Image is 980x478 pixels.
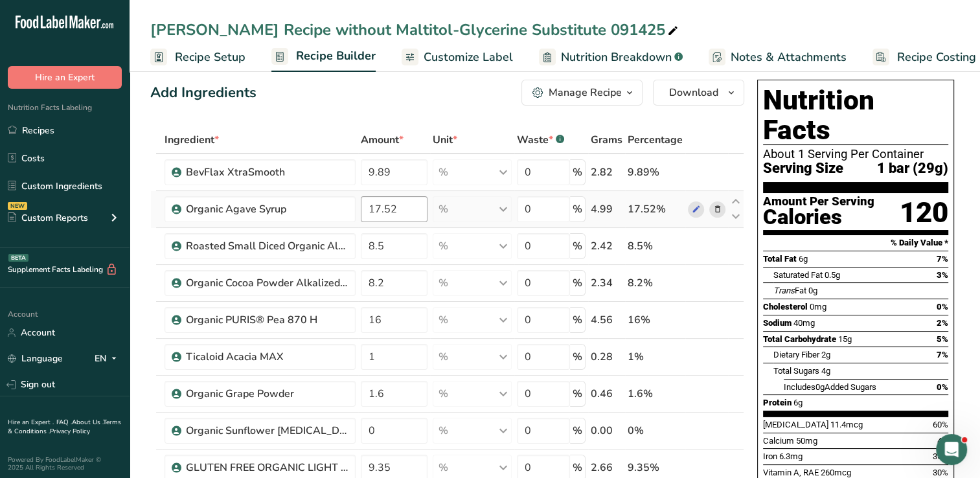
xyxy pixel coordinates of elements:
[731,49,847,66] span: Notes & Attachments
[937,318,948,328] span: 2%
[821,468,851,477] span: 260mcg
[763,398,792,407] span: Protein
[784,382,876,392] span: Includes Added Sugars
[937,254,948,264] span: 7%
[872,43,976,72] a: Recipe Costing
[900,196,948,230] div: 120
[815,382,825,392] span: 0g
[763,318,792,328] span: Sodium
[591,460,622,475] div: 2.66
[810,302,826,312] span: 0mg
[521,80,643,106] button: Manage Recipe
[763,196,874,208] div: Amount Per Serving
[825,270,840,280] span: 0.5g
[591,132,622,148] span: Grams
[808,286,817,295] span: 0g
[186,312,348,328] div: Organic PURIS® Pea 870 H
[779,451,803,461] span: 6.3mg
[8,418,121,436] a: Terms & Conditions .
[793,318,815,328] span: 40mg
[937,350,948,359] span: 7%
[561,49,672,66] span: Nutrition Breakdown
[591,275,622,291] div: 2.34
[186,201,348,217] div: Organic Agave Syrup
[591,165,622,180] div: 2.82
[628,349,683,365] div: 1%
[56,418,72,427] a: FAQ .
[186,349,348,365] div: Ticaloid Acacia MAX
[669,85,718,100] span: Download
[165,132,219,148] span: Ingredient
[933,451,948,461] span: 35%
[796,436,817,446] span: 50mg
[591,349,622,365] div: 0.28
[549,85,622,100] div: Manage Recipe
[591,312,622,328] div: 4.56
[591,386,622,402] div: 0.46
[539,43,683,72] a: Nutrition Breakdown
[937,382,948,392] span: 0%
[424,49,513,66] span: Customize Label
[897,49,976,66] span: Recipe Costing
[175,49,245,66] span: Recipe Setup
[591,238,622,254] div: 2.42
[8,211,88,225] div: Custom Reports
[186,165,348,180] div: BevFlax XtraSmooth
[517,132,564,148] div: Waste
[773,270,823,280] span: Saturated Fat
[186,423,348,438] div: Organic Sunflower [MEDICAL_DATA] Liquid - LECICO Sun 400 Organic
[821,366,830,376] span: 4g
[8,347,63,370] a: Language
[877,161,948,177] span: 1 bar (29g)
[773,366,819,376] span: Total Sugars
[821,350,830,359] span: 2g
[186,238,348,254] div: Roasted Small Diced Organic Almonds
[628,275,683,291] div: 8.2%
[628,423,683,438] div: 0%
[763,235,948,251] section: % Daily Value *
[150,82,256,104] div: Add Ingredients
[361,132,404,148] span: Amount
[773,350,819,359] span: Dietary Fiber
[773,286,806,295] span: Fat
[8,418,54,427] a: Hire an Expert .
[793,398,803,407] span: 6g
[830,420,863,429] span: 11.4mcg
[591,201,622,217] div: 4.99
[72,418,103,427] a: About Us .
[433,132,457,148] span: Unit
[591,423,622,438] div: 0.00
[95,351,122,367] div: EN
[763,161,843,177] span: Serving Size
[773,286,795,295] i: Trans
[402,43,513,72] a: Customize Label
[628,201,683,217] div: 17.52%
[8,66,122,89] button: Hire an Expert
[763,85,948,145] h1: Nutrition Facts
[653,80,744,106] button: Download
[937,334,948,344] span: 5%
[763,334,836,344] span: Total Carbohydrate
[763,420,828,429] span: [MEDICAL_DATA]
[763,148,948,161] div: About 1 Serving Per Container
[628,238,683,254] div: 8.5%
[709,43,847,72] a: Notes & Attachments
[933,468,948,477] span: 30%
[937,270,948,280] span: 3%
[628,312,683,328] div: 16%
[271,41,376,73] a: Recipe Builder
[296,47,376,65] span: Recipe Builder
[763,451,777,461] span: Iron
[936,434,967,465] iframe: Intercom live chat
[763,468,819,477] span: Vitamin A, RAE
[186,460,348,475] div: GLUTEN FREE ORGANIC LIGHT BUCKWHEAT FLOUR
[763,302,808,312] span: Cholesterol
[937,302,948,312] span: 0%
[50,427,90,436] a: Privacy Policy
[186,275,348,291] div: Organic Cocoa Powder Alkalized 10/12 Silver
[838,334,852,344] span: 15g
[763,436,794,446] span: Calcium
[8,456,122,472] div: Powered By FoodLabelMaker © 2025 All Rights Reserved
[799,254,808,264] span: 6g
[150,18,681,41] div: [PERSON_NAME] Recipe without Maltitol-Glycerine Substitute 091425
